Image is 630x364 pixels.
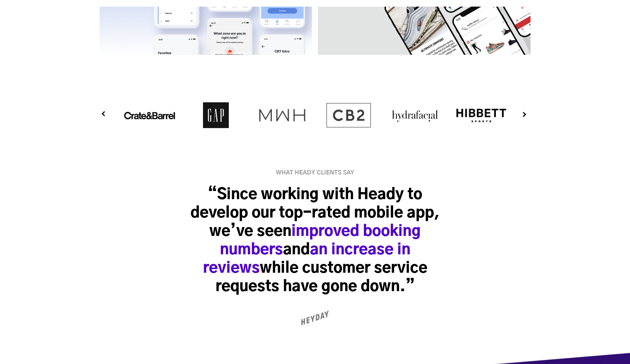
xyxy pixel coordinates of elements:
img: Heyday_Logo_HQ [301,296,329,325]
button: Next [514,110,521,118]
img: Crate-Barrel-Logo@2x [124,110,175,121]
img: Hydrofacial@2x [389,108,441,123]
img: Hibbett@2x [455,109,507,122]
img: mwh@2x [258,102,307,128]
img: Gap@2x [203,102,229,128]
span: improved booking numbers [220,224,421,257]
button: Previous [102,110,114,118]
p: What Heady Clients Say [178,167,452,178]
h2: “Since working with Heady to develop our top-rated mobile app, we’ve seen and while customer serv... [178,185,452,296]
img: CB2@2x [326,102,371,128]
